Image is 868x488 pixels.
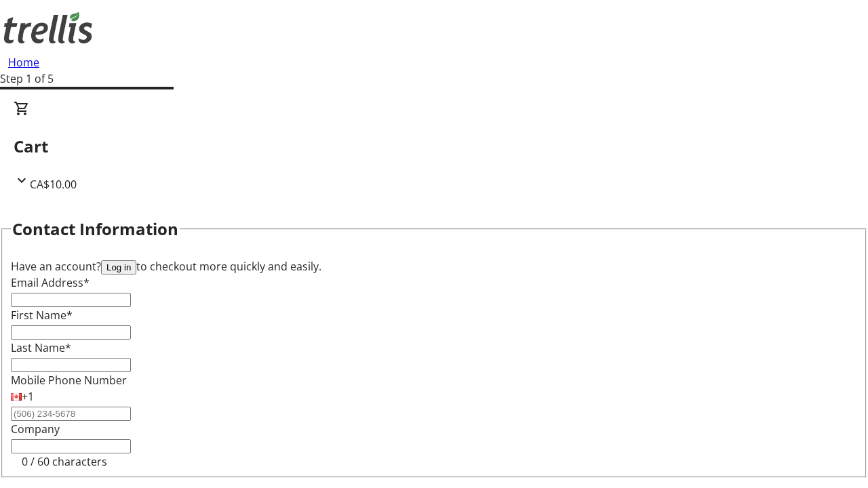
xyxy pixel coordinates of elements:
div: CartCA$10.00 [14,100,854,192]
h2: Contact Information [12,217,178,241]
label: First Name* [11,308,73,323]
h2: Cart [14,134,854,159]
tr-character-limit: 0 / 60 characters [22,454,107,469]
button: Log in [101,260,136,274]
label: Mobile Phone Number [11,373,127,388]
input: (506) 234-5678 [11,407,131,421]
label: Company [11,422,60,436]
span: CA$10.00 [30,177,77,192]
label: Last Name* [11,340,71,355]
div: Have an account? to checkout more quickly and easily. [11,258,857,274]
label: Email Address* [11,275,90,290]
